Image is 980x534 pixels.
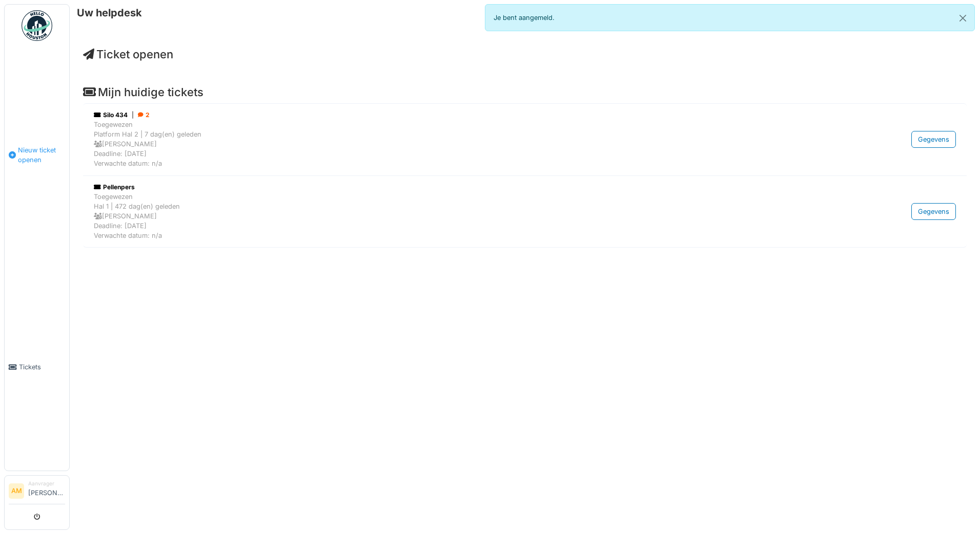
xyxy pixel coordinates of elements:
[951,5,974,32] button: Close
[19,362,65,372] span: Tickets
[138,110,150,120] div: 2
[91,108,958,171] a: Silo 434| 2 ToegewezenPlatform Hal 2 | 7 dag(en) geleden [PERSON_NAME]Deadline: [DATE]Verwachte d...
[18,145,65,165] span: Nieuw ticket openen
[94,110,820,120] div: Silo 434
[77,7,142,19] h6: Uw helpdesk
[94,183,820,192] div: Pellenpers
[911,131,956,148] div: Gegevens
[28,480,65,502] li: [PERSON_NAME]
[94,120,820,169] div: Toegewezen Platform Hal 2 | 7 dag(en) geleden [PERSON_NAME] Deadline: [DATE] Verwachte datum: n/a
[83,48,173,61] a: Ticket openen
[9,480,65,504] a: AM Aanvrager[PERSON_NAME]
[485,4,975,31] div: Je bent aangemeld.
[5,47,69,263] a: Nieuw ticket openen
[91,180,958,243] a: Pellenpers ToegewezenHal 1 | 472 dag(en) geleden [PERSON_NAME]Deadline: [DATE]Verwachte datum: n/...
[5,263,69,471] a: Tickets
[132,110,134,120] span: |
[94,192,820,241] div: Toegewezen Hal 1 | 472 dag(en) geleden [PERSON_NAME] Deadline: [DATE] Verwachte datum: n/a
[28,480,65,487] div: Aanvrager
[83,85,967,99] h4: Mijn huidige tickets
[9,483,24,499] li: AM
[911,203,956,220] div: Gegevens
[22,10,52,41] img: Badge_color-CXgf-gQk.svg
